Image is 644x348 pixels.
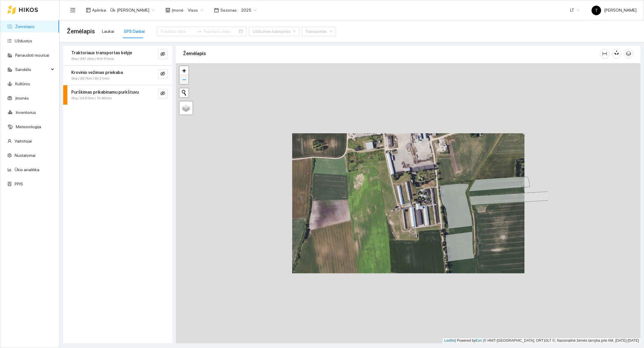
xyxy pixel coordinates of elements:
[124,28,145,35] div: GPS Darbai
[110,6,155,15] span: Ūk. Sigitas Krivickas
[179,75,188,84] a: Zoom out
[71,90,139,95] strong: Purškimas prikabinamu purkštuvu
[443,338,640,343] div: | Powered by © HNIT-[GEOGRAPHIC_DATA]; ORT10LT ©, Nacionalinė žemės tarnyba prie AM, [DATE]-[DATE]
[197,29,202,34] span: to
[63,66,172,85] div: Krovinio vežimas priekaba0ha / 39.7km / 3h 21mineye-invisible
[92,7,107,13] span: Aplinka :
[179,101,193,115] a: Layers
[71,50,132,55] strong: Traktoriaus transportas kelyje
[160,52,165,57] span: eye-invisible
[16,110,36,115] a: Inventorius
[158,89,168,98] button: eye-invisible
[182,67,186,74] span: +
[165,8,170,13] span: shop
[15,139,32,143] a: Vartotojai
[444,338,455,343] a: Leaflet
[15,81,30,86] a: Kultūros
[172,7,184,13] span: Įmonė :
[71,70,123,75] strong: Krovinio vežimas priekaba
[600,49,609,58] button: column-width
[220,7,238,13] span: Sezonas :
[15,153,35,158] a: Nustatymai
[15,64,49,75] span: Sandėlis
[483,338,484,343] span: |
[592,8,637,13] span: [PERSON_NAME]
[15,24,35,29] a: Žemėlapis
[182,76,186,83] span: −
[476,338,482,343] a: Esri
[63,85,172,105] div: Purškimas prikabinamu purkštuvu0ha / 24.91km / 1h 40mineye-invisible
[158,69,168,79] button: eye-invisible
[183,45,600,62] div: Žemėlapis
[241,6,257,15] span: 2025
[67,4,79,16] button: menu-fold
[188,6,203,15] span: Visos
[67,27,95,36] span: Žemėlapis
[71,56,114,62] span: 0ha / 397.2km / 41h 51min
[197,29,202,34] span: swap-right
[158,50,168,59] button: eye-invisible
[179,66,188,75] a: Zoom in
[16,124,41,129] a: Meteorologija
[204,28,238,35] input: Pabaigos data
[15,167,39,172] a: Ūkio analitika
[214,8,219,13] span: calendar
[595,6,598,15] span: T
[160,71,165,77] span: eye-invisible
[71,95,112,101] span: 0ha / 24.91km / 1h 40min
[70,7,75,13] span: menu-fold
[15,53,49,58] a: Panaudoti resursai
[71,76,110,81] span: 0ha / 39.7km / 3h 21min
[86,8,91,13] span: layout
[179,88,188,97] button: Initiate a new search
[15,96,29,100] a: Įmonės
[160,91,165,97] span: eye-invisible
[161,28,194,35] input: Pradžios data
[15,182,23,186] a: PPIS
[102,28,114,35] div: Laukai
[600,51,609,56] span: column-width
[570,6,580,15] span: LT
[15,38,32,43] a: Užduotys
[63,46,172,65] div: Traktoriaus transportas kelyje0ha / 397.2km / 41h 51mineye-invisible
